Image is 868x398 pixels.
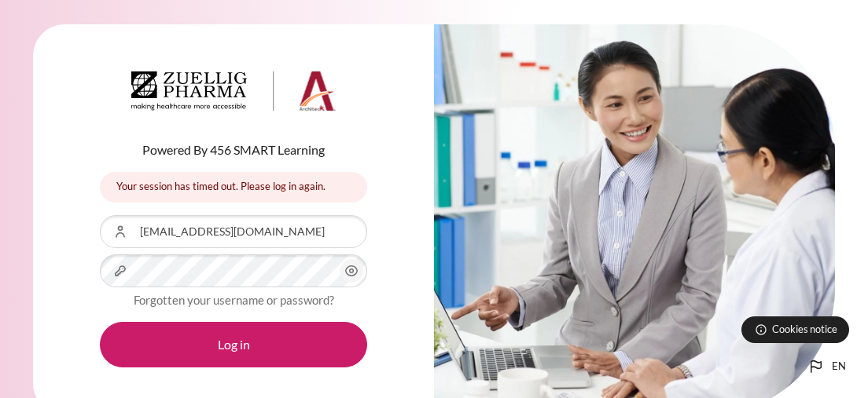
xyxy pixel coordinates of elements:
[100,141,367,159] p: Powered By 456 SMART Learning
[131,71,336,111] img: Architeck
[134,293,334,307] a: Forgotten your username or password?
[772,322,837,337] span: Cookies notice
[832,359,846,374] span: en
[741,316,849,343] button: Cookies notice
[100,215,367,248] input: Username or Email Address
[131,71,336,117] a: Architeck
[800,351,852,382] button: Languages
[100,322,367,367] button: Log in
[100,172,367,203] div: Your session has timed out. Please log in again.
